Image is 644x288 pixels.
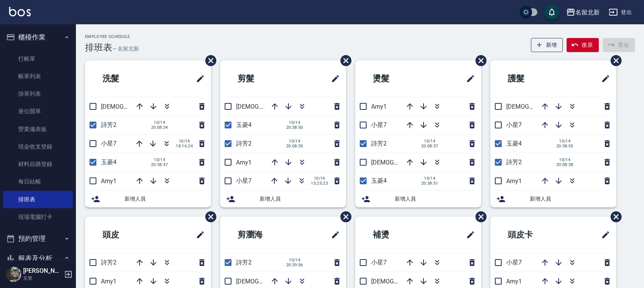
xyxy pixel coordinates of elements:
span: 修改班表的標題 [461,70,475,88]
a: 座位開單 [3,103,73,120]
span: 刪除班表 [470,206,488,228]
a: 帳單列表 [3,68,73,85]
h3: 排班表 [85,42,112,53]
img: Logo [9,7,31,16]
button: 預約管理 [3,229,73,248]
span: 修改班表的標題 [191,70,205,88]
a: 營業儀表板 [3,120,73,138]
span: 詩芳2 [371,140,387,147]
h2: 洗髮 [91,65,161,92]
h6: — 名留北新 [112,45,139,53]
span: 修改班表的標題 [597,70,610,88]
span: 刪除班表 [605,49,623,72]
img: Person [6,267,21,282]
span: 刪除班表 [335,206,353,228]
span: 修改班表的標題 [326,70,340,88]
span: 10/14 [151,157,168,162]
span: [DEMOGRAPHIC_DATA]9 [236,278,302,285]
span: 新增人員 [124,195,205,203]
span: 10/14 [556,139,573,144]
span: 修改班表的標題 [326,226,340,244]
button: 報表及分析 [3,248,73,268]
span: Amy1 [506,177,522,185]
span: 刪除班表 [200,206,217,228]
span: 新增人員 [260,195,340,203]
h2: 剪瀏海 [226,221,300,248]
span: 小星7 [371,259,387,266]
h2: 護髮 [496,65,566,92]
span: Amy1 [506,278,522,285]
span: Amy1 [371,103,387,110]
a: 材料自購登錄 [3,155,73,173]
span: 20:08:37 [421,144,438,149]
span: 10/14 [311,176,328,181]
span: [DEMOGRAPHIC_DATA]9 [371,159,437,166]
h2: 補燙 [361,221,431,248]
span: 10/14 [421,139,438,144]
span: 修改班表的標題 [597,226,610,244]
span: 10/14 [286,258,303,263]
span: 20:08:38 [556,162,573,167]
span: 小星7 [101,140,117,147]
div: 新增人員 [355,190,481,207]
span: 修改班表的標題 [461,226,475,244]
span: 10/14 [286,139,303,144]
a: 打帳單 [3,50,73,68]
span: 20:38:47 [151,162,168,167]
span: 詩芳2 [101,121,117,128]
div: 新增人員 [85,190,211,207]
span: 玉菱4 [506,140,522,147]
span: 20:38:55 [556,144,573,149]
h2: 燙髮 [361,65,431,92]
button: 復原 [567,38,599,52]
span: 20:39:06 [286,263,303,267]
a: 現場電腦打卡 [3,208,73,226]
button: 新增 [531,38,563,52]
span: 20:38:50 [286,125,303,130]
span: 小星7 [371,121,387,128]
span: 詩芳2 [506,158,522,166]
span: 20:38:51 [421,181,438,186]
button: save [544,5,559,20]
span: 詩芳2 [236,140,252,147]
h2: Employee Schedule [85,34,139,39]
span: 刪除班表 [605,206,623,228]
button: 名留北新 [563,5,603,20]
span: 15:25:23 [311,181,328,186]
span: 10/14 [151,120,168,125]
h2: 頭皮卡 [496,221,570,248]
span: 小星7 [506,121,522,128]
div: 新增人員 [220,190,346,207]
span: [DEMOGRAPHIC_DATA]9 [101,103,167,110]
span: 20:08:34 [151,125,168,130]
span: 新增人員 [395,195,475,203]
span: 10/14 [286,120,303,125]
span: Amy1 [236,159,252,166]
div: 新增人員 [490,190,616,207]
span: 玉菱4 [236,121,252,128]
span: 小星7 [506,259,522,266]
a: 掛單列表 [3,85,73,103]
span: Amy1 [101,177,117,185]
span: 20:08:35 [286,144,303,149]
span: 修改班表的標題 [191,226,205,244]
p: 主管 [23,275,62,282]
span: [DEMOGRAPHIC_DATA]9 [236,103,302,110]
span: [DEMOGRAPHIC_DATA]9 [371,278,437,285]
span: 10/14 [421,176,438,181]
a: 現金收支登錄 [3,138,73,155]
span: 新增人員 [530,195,610,203]
button: 櫃檯作業 [3,27,73,47]
button: 登出 [606,5,635,19]
span: Amy1 [101,278,117,285]
a: 每日結帳 [3,173,73,190]
span: 10/14 [176,139,193,144]
div: 名留北新 [575,8,600,17]
h2: 頭皮 [91,221,161,248]
span: 小星7 [236,177,252,184]
a: 排班表 [3,191,73,208]
span: 10/14 [556,157,573,162]
span: 詩芳2 [101,259,117,266]
span: 玉菱4 [371,177,387,184]
h2: 剪髮 [226,65,296,92]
